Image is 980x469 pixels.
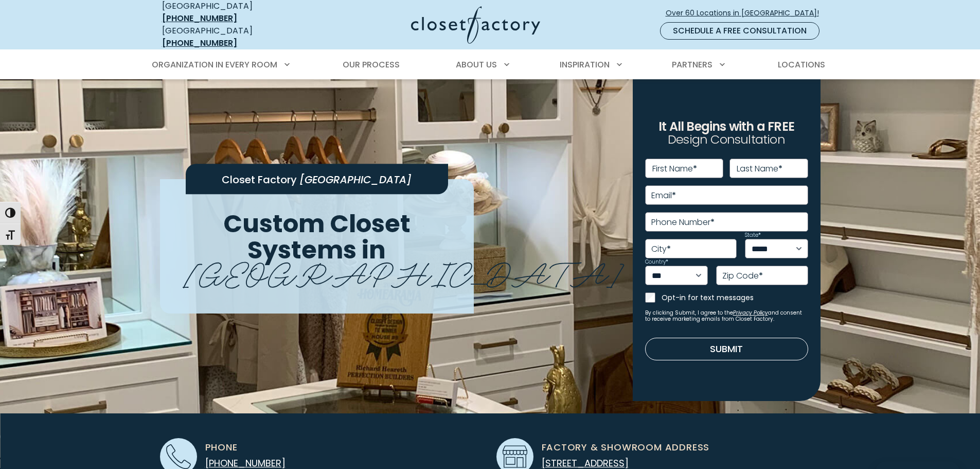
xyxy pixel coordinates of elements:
[184,248,623,294] span: [GEOGRAPHIC_DATA]
[778,59,825,71] span: Locations
[560,59,610,71] span: Inspiration
[666,8,827,19] span: Over 60 Locations in [GEOGRAPHIC_DATA]!
[542,440,710,454] span: Factory & Showroom Address
[162,37,237,49] a: [PHONE_NUMBER]
[733,309,768,317] a: Privacy Policy
[665,4,828,22] a: Over 60 Locations in [GEOGRAPHIC_DATA]!
[645,259,668,265] label: Country
[651,245,671,253] label: City
[660,22,819,40] a: Schedule a Free Consultation
[672,59,712,71] span: Partners
[152,59,277,71] span: Organization in Every Room
[145,50,836,79] nav: Primary Menu
[722,272,763,280] label: Zip Code
[223,206,411,267] span: Custom Closet Systems in
[745,233,761,238] label: State
[343,59,400,71] span: Our Process
[299,172,412,187] span: [GEOGRAPHIC_DATA]
[658,118,794,135] span: It All Begins with a FREE
[645,338,808,360] button: Submit
[456,59,497,71] span: About Us
[737,165,782,173] label: Last Name
[162,12,237,24] a: [PHONE_NUMBER]
[662,292,808,303] label: Opt-in for text messages
[411,6,540,44] img: Closet Factory Logo
[645,310,808,322] small: By clicking Submit, I agree to the and consent to receive marketing emails from Closet Factory.
[205,440,238,454] span: Phone
[668,131,785,148] span: Design Consultation
[651,192,676,200] label: Email
[652,165,697,173] label: First Name
[162,25,311,49] div: [GEOGRAPHIC_DATA]
[651,218,715,227] label: Phone Number
[222,172,297,187] span: Closet Factory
